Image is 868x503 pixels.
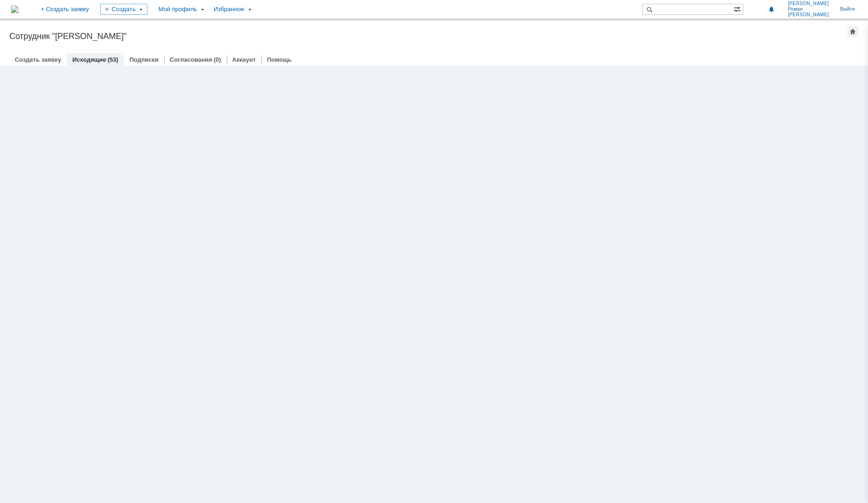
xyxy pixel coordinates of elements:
a: Исходящие [72,56,106,63]
div: Создать [100,4,147,15]
a: Создать заявку [15,56,61,63]
a: Подписки [129,56,159,63]
div: (53) [108,56,118,63]
div: Сделать домашней страницей [847,26,858,37]
span: Расширенный поиск [734,4,743,13]
span: [PERSON_NAME] [788,1,829,6]
div: (0) [214,56,221,63]
img: logo [11,6,19,13]
a: Аккаунт [232,56,256,63]
a: Перейти на домашнюю страницу [11,6,19,13]
div: Сотрудник "[PERSON_NAME]" [9,32,832,41]
span: [PERSON_NAME] [788,12,829,18]
a: Согласования [170,56,212,63]
span: Роман [788,6,829,12]
a: Помощь [267,56,292,63]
